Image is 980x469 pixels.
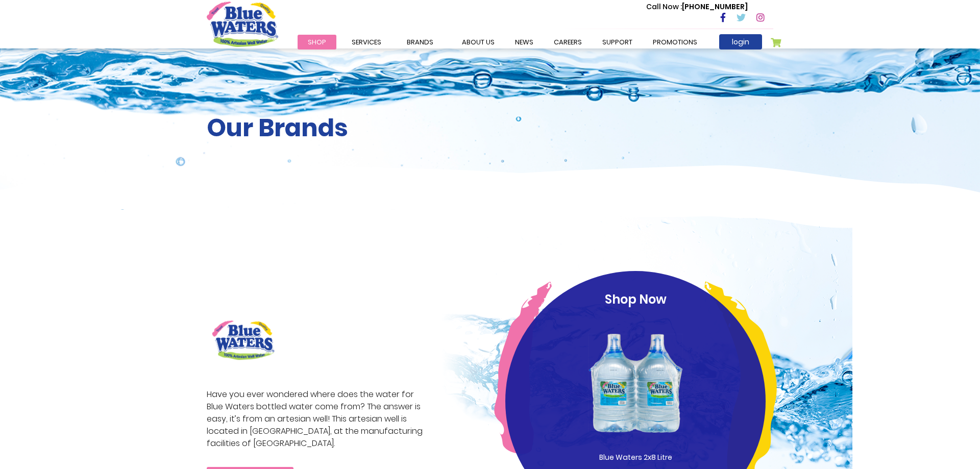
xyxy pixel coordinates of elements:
[646,2,748,12] p: [PHONE_NUMBER]
[494,281,552,454] img: pink-curve.png
[352,37,381,47] span: Services
[207,315,280,365] img: brand logo
[298,35,336,50] a: Shop
[525,290,746,309] p: Shop Now
[505,35,544,50] a: News
[719,34,762,50] a: login
[586,314,685,452] img: Blue_Waters_2x8_Litre_1_1.png
[592,35,643,50] a: support
[407,37,433,47] span: Brands
[207,113,773,143] h2: Our Brands
[207,2,278,46] a: store logo
[452,35,505,50] a: about us
[397,35,444,50] a: Brands
[646,2,682,12] span: Call Now :
[643,35,707,50] a: Promotions
[308,37,326,47] span: Shop
[207,388,428,450] p: Have you ever wondered where does the water for Blue Waters bottled water come from? The answer i...
[544,35,592,50] a: careers
[341,35,391,50] a: Services
[572,452,699,463] p: Blue Waters 2x8 Litre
